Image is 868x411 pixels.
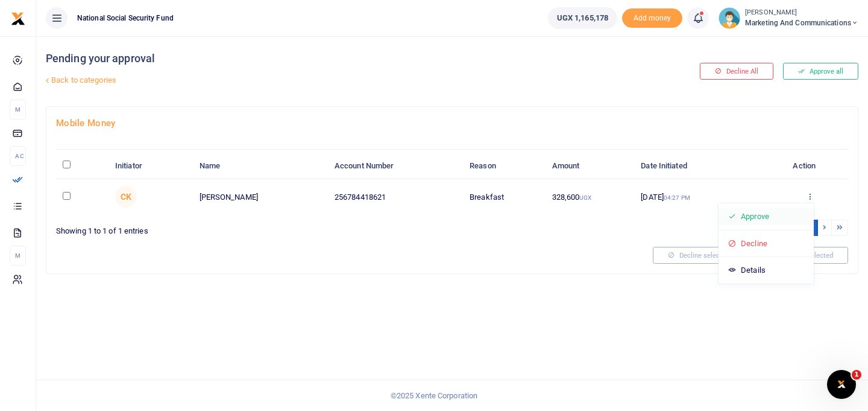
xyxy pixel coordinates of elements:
[328,153,463,179] th: Account Number: activate to sort column ascending
[745,18,858,28] span: Marketing and Communications
[719,262,814,279] a: Details
[46,52,584,65] h4: Pending your approval
[622,8,682,28] span: Add money
[11,11,25,26] img: logo-small
[719,7,858,29] a: profile-user [PERSON_NAME] Marketing and Communications
[783,63,858,80] button: Approve all
[719,235,814,252] a: Decline
[10,100,26,119] li: M
[700,63,773,80] button: Decline All
[11,13,25,22] a: logo-small logo-large logo-large
[546,179,635,214] td: 328,600
[192,153,327,179] th: Name: activate to sort column ascending
[579,194,591,201] small: UGX
[745,8,858,18] small: [PERSON_NAME]
[10,246,26,266] li: M
[772,153,848,179] th: Action: activate to sort column ascending
[719,208,814,225] a: Approve
[192,179,327,214] td: [PERSON_NAME]
[56,116,848,130] h4: Mobile Money
[543,7,622,29] li: Wallet ballance
[634,179,772,214] td: [DATE]
[463,179,546,214] td: Breakfast
[328,179,463,214] td: 256784418621
[10,146,26,166] li: Ac
[827,370,856,399] iframe: Intercom live chat
[72,13,178,24] span: National Social Security Fund
[463,153,546,179] th: Reason: activate to sort column ascending
[664,194,690,201] small: 04:27 PM
[622,13,682,22] a: Add money
[56,218,447,237] div: Showing 1 to 1 of 1 entries
[557,12,608,24] span: UGX 1,165,178
[622,8,682,28] li: Toup your wallet
[634,153,772,179] th: Date Initiated: activate to sort column ascending
[852,370,861,380] span: 1
[108,153,193,179] th: Initiator: activate to sort column ascending
[43,70,584,91] a: Back to categories
[719,7,740,29] img: profile-user
[546,153,635,179] th: Amount: activate to sort column ascending
[115,186,137,208] span: Christine Kasemiire
[548,7,617,29] a: UGX 1,165,178
[56,153,108,179] th: : activate to sort column descending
